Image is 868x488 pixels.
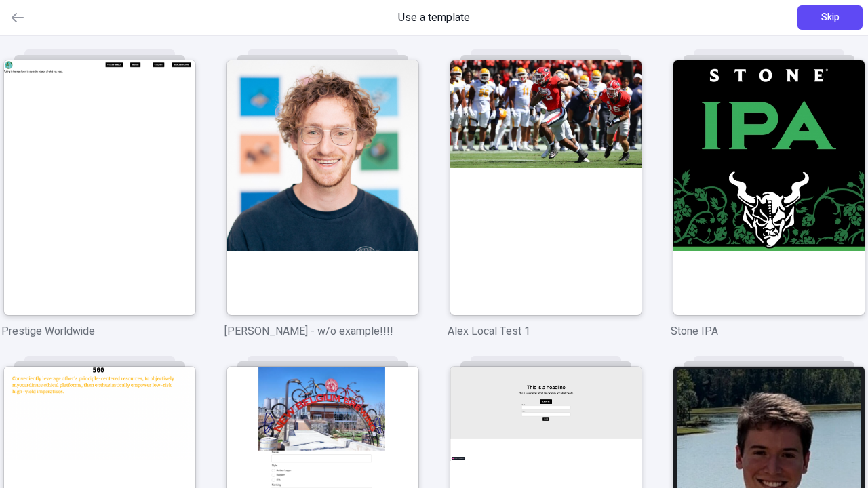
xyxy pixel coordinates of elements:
p: Stone IPA [671,323,867,340]
p: [PERSON_NAME] - w/o example!!!! [224,323,420,340]
p: Prestige Worldwide [1,323,197,340]
span: Use a template [398,9,470,26]
button: Skip [797,5,863,30]
p: Alex Local Test 1 [448,323,644,340]
span: Skip [821,10,840,25]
